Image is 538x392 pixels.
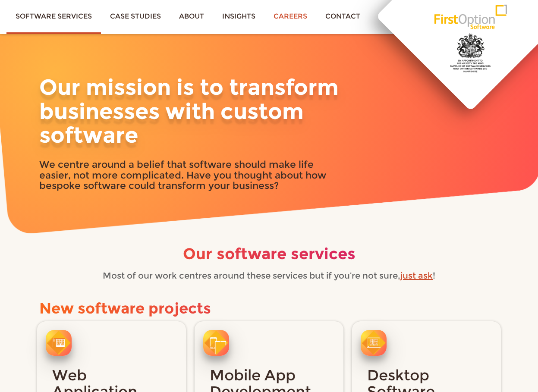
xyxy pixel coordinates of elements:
[33,301,505,317] h3: New software projects
[39,75,341,147] h1: Our mission is to transform businesses with custom software
[103,270,435,281] span: Most of our work centres around these services but if you’re not sure, !
[400,270,433,281] a: just ask
[39,159,341,191] h2: We centre around a belief that software should make life easier, not more complicated. Have you t...
[33,245,505,263] h3: Our software services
